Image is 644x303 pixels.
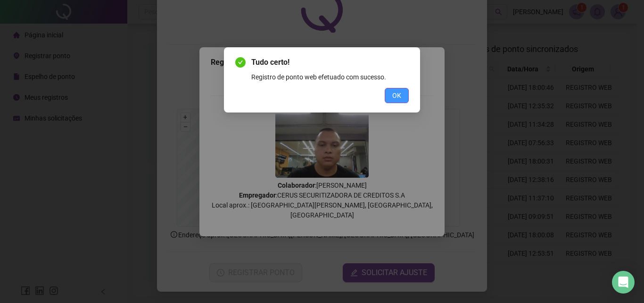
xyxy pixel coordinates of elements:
span: Tudo certo! [251,57,409,68]
button: OK [385,88,409,103]
div: Registro de ponto web efetuado com sucesso. [251,72,409,82]
span: check-circle [235,57,246,68]
div: Open Intercom Messenger [612,271,635,294]
span: OK [392,90,401,101]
